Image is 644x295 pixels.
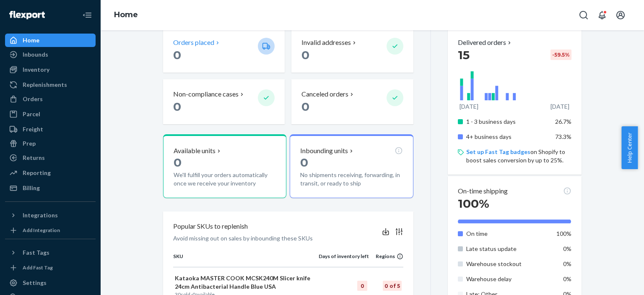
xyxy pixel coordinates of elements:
[23,169,51,177] div: Reporting
[466,260,549,268] p: Warehouse stockout
[163,134,286,198] button: Available units0We'll fulfill your orders automatically once we receive your inventory
[107,3,145,27] ol: breadcrumbs
[5,209,96,222] button: Integrations
[23,125,43,133] div: Freight
[5,107,96,121] a: Parcel
[79,7,96,23] button: Close Navigation
[23,279,47,287] div: Settings
[174,146,216,156] p: Available units
[173,99,181,114] span: 0
[173,234,313,243] p: Avoid missing out on sales by inbounding these SKUs
[458,186,508,196] p: On-time shipping
[466,148,571,164] p: on Shopify to boost sales conversion by up to 25%.
[23,95,43,103] div: Orders
[563,260,571,267] span: 0%
[563,245,571,252] span: 0%
[5,48,96,61] a: Inbounds
[23,110,40,118] div: Parcel
[23,50,48,59] div: Inbounds
[5,151,96,164] a: Returns
[301,99,309,114] span: 0
[594,7,610,23] button: Open notifications
[5,34,96,47] a: Home
[555,133,571,140] span: 73.3%
[5,276,96,290] a: Settings
[23,184,40,192] div: Billing
[319,253,369,267] th: Days of inventory left
[383,281,402,291] div: 0 of 5
[369,253,403,260] div: Regions
[466,245,549,253] p: Late status update
[301,48,309,62] span: 0
[466,117,549,126] p: 1 - 3 business days
[291,79,413,124] button: Canceled orders 0
[291,28,413,73] button: Invalid addresses 0
[23,227,60,234] div: Add Integration
[458,196,489,211] span: 100%
[23,264,53,271] div: Add Fast Tag
[114,10,138,19] a: Home
[5,137,96,150] a: Prep
[466,275,549,283] p: Warehouse delay
[466,148,530,155] a: Set up Fast Tag badges
[175,274,317,291] p: Kataoka MASTER COOK MCSK240M Slicer knife 24cm Antibacterial Handle Blue USA
[173,89,239,99] p: Non-compliance cases
[23,139,36,148] div: Prep
[357,281,367,291] div: 0
[300,155,308,170] span: 0
[23,36,39,44] div: Home
[23,154,45,162] div: Returns
[300,171,402,188] p: No shipments receiving, forwarding, in transit, or ready to ship
[173,48,181,62] span: 0
[5,78,96,91] a: Replenishments
[23,211,58,219] div: Integrations
[174,171,276,188] p: We'll fulfill your orders automatically once we receive your inventory
[301,38,351,47] p: Invalid addresses
[23,81,67,89] div: Replenishments
[621,126,638,169] button: Help Center
[563,275,571,282] span: 0%
[460,102,478,111] p: [DATE]
[290,134,413,198] button: Inbounding units0No shipments receiving, forwarding, in transit, or ready to ship
[5,123,96,136] a: Freight
[5,63,96,76] a: Inventory
[5,246,96,259] button: Fast Tags
[173,222,248,231] p: Popular SKUs to replenish
[301,89,348,99] p: Canceled orders
[466,230,549,238] p: On time
[5,225,96,235] a: Add Integration
[163,79,285,124] button: Non-compliance cases 0
[458,48,470,62] span: 15
[466,133,549,141] p: 4+ business days
[173,253,319,267] th: SKU
[555,118,571,125] span: 26.7%
[612,7,629,23] button: Open account menu
[173,38,214,47] p: Orders placed
[23,248,49,257] div: Fast Tags
[5,92,96,106] a: Orders
[23,65,49,74] div: Inventory
[5,263,96,273] a: Add Fast Tag
[163,28,285,73] button: Orders placed 0
[551,50,571,60] div: -59.5 %
[575,7,592,23] button: Open Search Box
[300,146,348,156] p: Inbounding units
[174,155,182,170] span: 0
[5,166,96,180] a: Reporting
[458,38,513,47] button: Delivered orders
[5,181,96,195] a: Billing
[551,102,569,111] p: [DATE]
[9,11,45,19] img: Flexport logo
[556,230,571,237] span: 100%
